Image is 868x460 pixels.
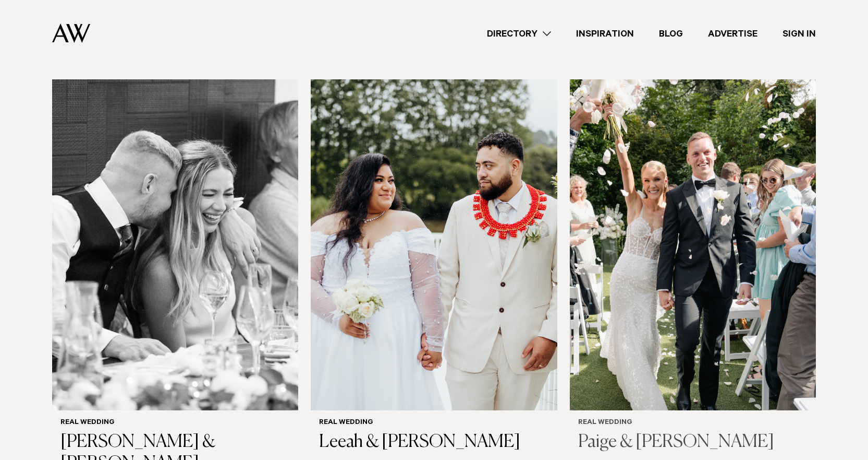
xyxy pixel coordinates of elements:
[578,419,808,428] h6: Real Wedding
[695,27,770,41] a: Advertise
[578,432,808,453] h3: Paige & [PERSON_NAME]
[60,419,290,428] h6: Real Wedding
[564,27,646,41] a: Inspiration
[646,27,695,41] a: Blog
[474,27,564,41] a: Directory
[319,432,548,453] h3: Leeah & [PERSON_NAME]
[770,27,828,41] a: Sign In
[311,79,557,410] img: Real Wedding | Leeah & Toni
[52,79,298,410] img: Real Wedding | Sabrina & Lee
[319,419,548,428] h6: Real Wedding
[570,79,816,410] img: Real Wedding | Paige & Ruan
[52,23,90,43] img: Auckland Weddings Logo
